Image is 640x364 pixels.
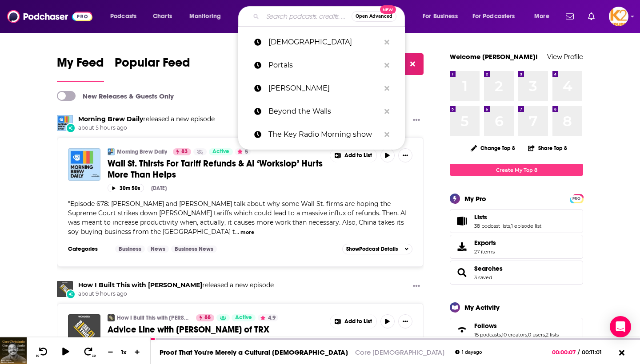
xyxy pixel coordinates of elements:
a: 38 podcast lists [474,223,510,229]
button: 30 [80,347,97,358]
a: The Key Radio Morning show [238,123,405,146]
button: Show More Button [398,148,412,162]
a: Popular Feed [115,55,190,82]
a: [DEMOGRAPHIC_DATA] [238,31,405,54]
span: Add to List [344,318,372,325]
a: Advice Line with Randy Hetrick of TRX [68,314,100,347]
span: 00:11:01 [580,349,611,356]
p: christianity [268,31,380,54]
a: Business News [171,245,217,253]
img: Wall St. Thirsts For Tariff Refunds & AI ‘Workslop’ Hurts More Than Helps [68,148,100,181]
span: Exports [453,241,471,253]
img: Morning Brew Daily [57,115,73,131]
a: 83 [173,148,191,155]
span: Follows [474,322,497,330]
img: How I Built This with Guy Raz [108,314,115,321]
button: 5 [235,148,251,155]
a: 3 saved [474,274,492,281]
span: , [510,223,511,229]
span: Add to List [344,152,372,159]
span: " [68,200,407,236]
a: View Profile [547,52,583,61]
a: New Releases & Guests Only [57,91,174,101]
a: Charts [147,9,177,24]
a: Create My Top 8 [450,164,583,176]
a: 15 podcasts [474,332,501,338]
a: Searches [474,265,503,273]
span: 10 [36,354,39,358]
span: For Podcasters [472,10,515,23]
a: Lists [453,215,471,227]
a: Wall St. Thirsts For Tariff Refunds & AI ‘Workslop’ Hurts More Than Helps [108,158,324,180]
span: Monitoring [189,10,221,23]
span: Wall St. Thirsts For Tariff Refunds & AI ‘Workslop’ Hurts More Than Helps [108,158,323,180]
span: about 9 hours ago [78,290,274,298]
a: Proof That You're Merely a Cultural [DEMOGRAPHIC_DATA] [160,348,348,356]
span: / [578,349,580,356]
h3: Categories [68,245,108,253]
span: Open Advanced [356,14,392,19]
h3: released a new episode [78,281,274,289]
span: Searches [450,261,583,285]
span: Advice Line with [PERSON_NAME] of TRX [108,324,269,335]
button: 10 [34,347,51,358]
a: 2 lists [546,332,559,338]
a: 88 [196,314,214,321]
a: Beyond the Walls [238,100,405,123]
span: Podcasts [110,10,136,23]
span: 88 [204,313,211,322]
img: Morning Brew Daily [108,148,115,155]
a: Lists [474,213,541,221]
a: Active [209,148,233,155]
span: , [527,332,528,338]
div: Search podcasts, credits, & more... [247,6,413,27]
button: Show profile menu [609,7,628,26]
button: ShowPodcast Details [342,244,412,254]
span: Lists [450,209,583,233]
p: Beyond the Walls [268,100,380,123]
span: New [380,5,396,14]
button: Share Top 8 [528,139,568,157]
span: Lists [474,213,487,221]
a: 1 episode list [511,223,541,229]
div: New Episode [66,123,76,133]
button: Change Top 8 [465,142,520,154]
span: Exports [474,239,496,247]
button: 30m 50s [108,184,144,192]
a: Show notifications dropdown [562,9,577,24]
a: Podchaser - Follow, Share and Rate Podcasts [7,8,92,25]
button: open menu [416,9,469,24]
button: open menu [467,9,528,24]
button: more [240,229,254,236]
a: Welcome [PERSON_NAME]! [450,52,538,61]
a: Searches [453,266,471,279]
button: open menu [104,9,148,24]
a: Active [232,314,256,321]
span: 27 items [474,249,496,255]
a: [PERSON_NAME] [238,77,405,100]
a: Follows [474,322,559,330]
div: My Activity [464,303,500,312]
div: My Pro [464,194,486,203]
a: Advice Line with [PERSON_NAME] of TRX [108,324,324,335]
a: Exports [450,235,583,259]
a: How I Built This with Guy Raz [57,281,73,297]
span: Charts [153,10,172,23]
span: For Business [423,10,458,23]
img: User Profile [609,7,628,26]
button: open menu [528,9,560,24]
span: Active [235,313,252,322]
a: Core [DEMOGRAPHIC_DATA] [355,348,444,356]
button: Open AdvancedNew [352,11,396,22]
div: [DATE] [151,185,167,191]
p: Portals [268,54,380,77]
span: More [534,10,549,23]
span: Show Podcast Details [346,246,398,252]
a: How I Built This with Guy Raz [78,281,202,289]
span: Episode 678: [PERSON_NAME] and [PERSON_NAME] talk about why some Wall St. firms are hoping the Su... [68,200,407,236]
span: 00:00:07 [552,349,578,356]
